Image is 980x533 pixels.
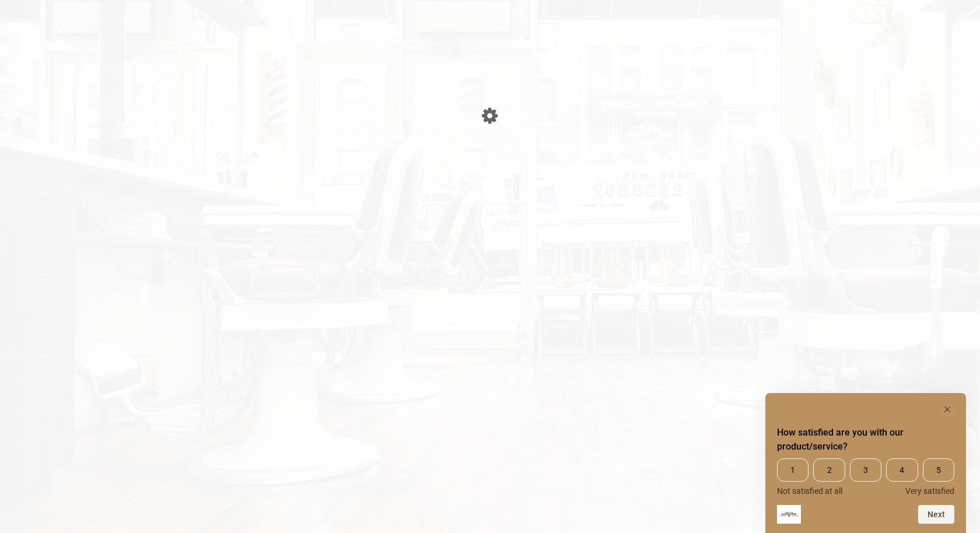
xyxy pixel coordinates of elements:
button: Hide survey [940,402,954,416]
span: Very satisfied [905,486,954,496]
span: 1 [777,458,808,482]
span: 2 [813,458,845,482]
span: 3 [850,458,881,482]
span: Not satisfied at all [777,486,842,496]
span: 4 [886,458,918,482]
h2: How satisfied are you with our product/service? Select an option from 1 to 5, with 1 being Not sa... [777,426,954,454]
div: How satisfied are you with our product/service? Select an option from 1 to 5, with 1 being Not sa... [777,402,954,524]
button: Next question [918,505,954,524]
span: 5 [923,458,954,482]
div: How satisfied are you with our product/service? Select an option from 1 to 5, with 1 being Not sa... [777,458,954,496]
